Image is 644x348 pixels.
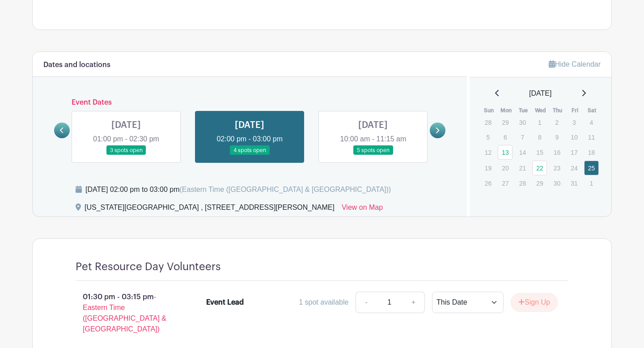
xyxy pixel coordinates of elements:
[550,161,564,175] p: 23
[515,145,530,159] p: 14
[566,106,584,115] th: Fri
[498,161,513,175] p: 20
[179,186,391,193] span: (Eastern Time ([GEOGRAPHIC_DATA] & [GEOGRAPHIC_DATA]))
[43,61,110,69] h6: Dates and locations
[70,98,430,107] h6: Event Dates
[480,106,498,115] th: Sun
[515,130,530,144] p: 7
[532,161,547,175] a: 22
[584,176,599,190] p: 1
[584,115,599,129] p: 4
[550,176,564,190] p: 30
[567,145,581,159] p: 17
[532,176,547,190] p: 29
[402,292,425,313] a: +
[532,115,547,129] p: 1
[498,145,513,160] a: 13
[567,115,581,129] p: 3
[511,293,558,312] button: Sign Up
[584,145,599,159] p: 18
[584,130,599,144] p: 11
[76,260,221,273] h4: Pet Resource Day Volunteers
[498,176,513,190] p: 27
[529,88,551,99] span: [DATE]
[515,161,530,175] p: 21
[567,130,581,144] p: 10
[515,106,532,115] th: Tue
[515,115,530,129] p: 30
[481,176,496,190] p: 26
[584,161,599,175] a: 25
[515,176,530,190] p: 28
[550,115,564,129] p: 2
[532,130,547,144] p: 8
[549,60,601,68] a: Hide Calendar
[481,145,496,159] p: 12
[85,184,391,195] div: [DATE] 02:00 pm to 03:00 pm
[497,106,515,115] th: Mon
[481,130,496,144] p: 5
[299,297,348,308] div: 1 spot available
[550,145,564,159] p: 16
[532,145,547,159] p: 15
[498,130,513,144] p: 6
[85,202,335,216] div: [US_STATE][GEOGRAPHIC_DATA] , [STREET_ADDRESS][PERSON_NAME]
[550,130,564,144] p: 9
[498,115,513,129] p: 29
[567,176,581,190] p: 31
[481,115,496,129] p: 28
[356,292,376,313] a: -
[532,106,549,115] th: Wed
[481,161,496,175] p: 19
[584,106,601,115] th: Sat
[342,202,383,216] a: View on Map
[206,297,244,308] div: Event Lead
[567,161,581,175] p: 24
[61,288,192,338] p: 01:30 pm - 03:15 pm
[549,106,567,115] th: Thu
